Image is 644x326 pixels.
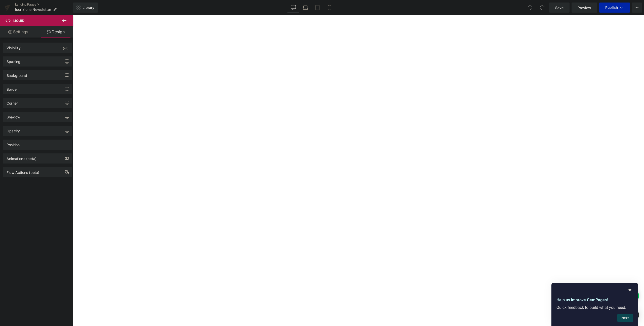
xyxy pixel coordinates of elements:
h2: Help us improve GemPages! [556,297,633,303]
a: Mobile [324,3,336,13]
a: Preview [572,3,597,13]
a: Tablet [311,3,324,13]
div: Shadow [7,112,20,119]
a: New Library [73,3,98,13]
button: Undo [525,3,535,13]
div: Spacing [7,57,20,64]
button: Publish [599,3,630,13]
a: Design [37,26,74,38]
div: Flow Actions (beta) [7,168,39,175]
span: Liquid [13,19,24,23]
span: Library [83,5,94,10]
button: Redo [537,3,547,13]
div: Opacity [7,126,20,133]
div: Animations (beta) [7,154,36,161]
span: Preview [578,5,591,10]
div: (All) [63,43,68,51]
div: Position [7,140,20,147]
span: Iscrizione Newsletter [15,8,51,12]
button: More [632,3,642,13]
a: Laptop [299,3,311,13]
a: Desktop [287,3,299,13]
span: Save [555,5,563,10]
div: Background [7,71,27,78]
div: Visibility [7,43,21,50]
div: Help us improve GemPages! [556,287,633,322]
button: Hide survey [627,287,633,293]
span: Publish [605,6,618,10]
button: Next question [617,314,633,322]
div: Border [7,84,18,91]
div: Corner [7,98,18,105]
p: Quick feedback to build what you need. [556,305,633,310]
a: Landing Pages [15,3,73,7]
